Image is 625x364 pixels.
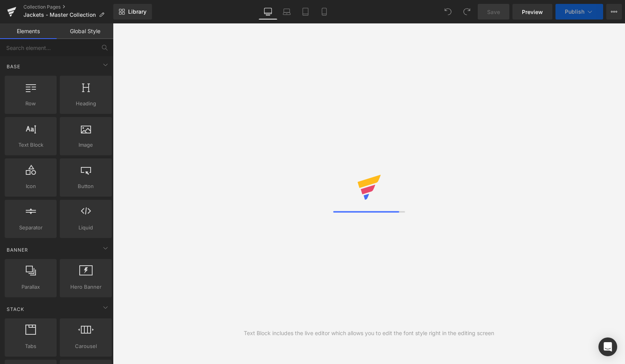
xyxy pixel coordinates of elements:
a: Mobile [315,4,334,20]
span: Save [487,8,500,16]
div: Text Block includes the live editor which allows you to edit the font style right in the editing ... [244,329,494,337]
span: Image [62,141,109,149]
a: New Library [113,4,152,20]
div: Open Intercom Messenger [598,337,617,356]
span: Button [62,182,109,190]
span: Library [128,8,146,15]
a: Laptop [277,4,296,20]
a: Global Style [57,23,113,39]
span: Banner [6,246,29,254]
span: Liquid [62,224,109,232]
span: Publish [565,9,584,15]
a: Preview [512,4,552,20]
button: Undo [440,4,456,20]
a: Desktop [259,4,277,20]
span: Base [6,63,21,70]
button: Publish [555,4,603,20]
span: Stack [6,305,25,313]
span: Heading [62,99,109,108]
a: Tablet [296,4,315,20]
span: Carousel [62,342,109,350]
span: Separator [7,224,54,232]
span: Preview [522,8,543,16]
a: Collection Pages [23,4,113,10]
span: Hero Banner [62,283,109,291]
span: Parallax [7,283,54,291]
button: Redo [459,4,475,20]
span: Row [7,99,54,108]
span: Jackets - Master Collection [23,12,96,18]
button: More [606,4,622,20]
span: Text Block [7,141,54,149]
span: Tabs [7,342,54,350]
span: Icon [7,182,54,190]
